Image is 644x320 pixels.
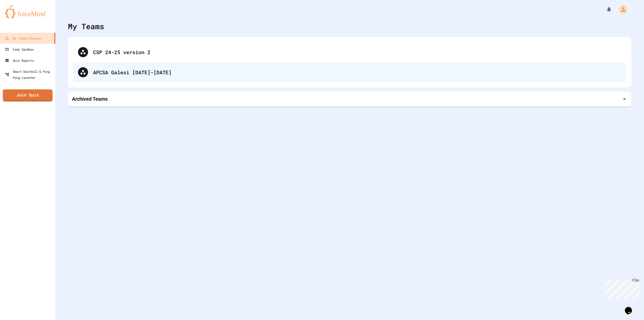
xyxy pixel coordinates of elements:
[5,57,34,63] div: Quiz Reports
[623,300,639,315] iframe: chat widget
[5,35,41,41] div: My Teams/Classes
[3,89,53,101] a: Join Quiz
[602,278,639,299] iframe: chat widget
[68,21,104,32] div: My Teams
[93,68,621,76] div: APCSA Galesi [DATE]-[DATE]
[2,2,35,32] div: Chat with us now!Close
[613,4,629,15] div: My Account
[73,42,626,62] div: CSP 24-25 version 2
[93,48,621,56] div: CSP 24-25 version 2
[597,5,613,14] div: My Notifications
[5,68,53,81] div: Smart Doorbell & Ping Pong Launcher
[73,62,626,82] div: APCSA Galesi [DATE]-[DATE]
[72,95,108,102] p: Archived Teams
[5,5,50,18] img: logo-orange.svg
[5,46,34,52] div: Code Sandbox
